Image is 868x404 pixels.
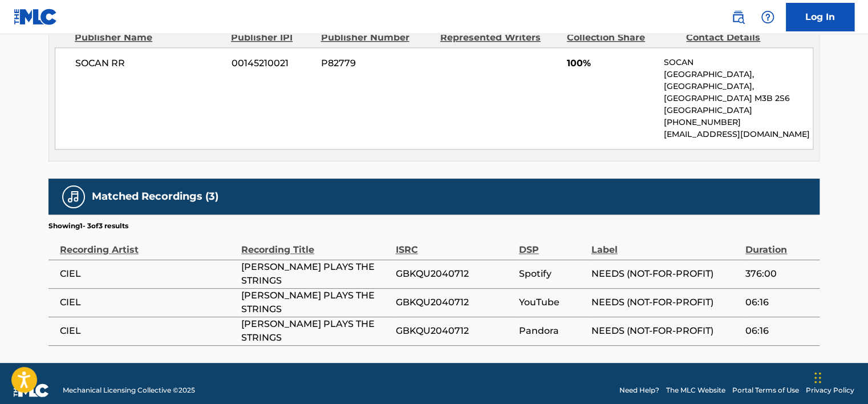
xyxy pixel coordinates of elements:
iframe: Chat Widget [811,349,868,404]
div: Collection Share [567,31,678,45]
span: CIEL [60,324,236,338]
div: Publisher IPI [231,31,312,45]
div: DSP [519,231,586,257]
p: [GEOGRAPHIC_DATA], [GEOGRAPHIC_DATA] M3B 2S6 [664,80,813,104]
span: P82779 [321,56,432,70]
span: Mechanical Licensing Collective © 2025 [63,385,195,395]
span: GBKQU2040712 [395,324,513,338]
span: YouTube [519,296,586,309]
span: 376:00 [745,267,814,281]
img: logo [14,383,49,397]
p: [PHONE_NUMBER] [664,116,813,128]
div: চ্যাট উইজেট [811,349,868,404]
div: Duration [745,231,814,257]
span: SOCAN RR [75,56,223,70]
span: CIEL [60,296,236,309]
span: 06:16 [745,296,814,309]
div: Publisher Number [321,31,431,45]
span: 100% [567,56,655,70]
img: MLC Logo [14,9,58,25]
div: Recording Title [241,231,390,257]
span: 00145210021 [232,56,313,70]
div: ISRC [395,231,513,257]
div: Help [756,6,779,29]
span: 06:16 [745,324,814,338]
span: [PERSON_NAME] PLAYS THE STRINGS [241,317,390,345]
span: NEEDS (NOT-FOR-PROFIT) [591,324,740,338]
a: The MLC Website [666,385,725,395]
span: Pandora [519,324,586,338]
img: help [761,10,774,24]
div: Recording Artist [60,231,236,257]
span: CIEL [60,267,236,281]
div: Represented Writers [440,31,558,45]
div: Contact Details [686,31,797,45]
a: Log In [786,3,854,31]
img: search [731,10,745,24]
div: Label [591,231,740,257]
span: [PERSON_NAME] PLAYS THE STRINGS [241,289,390,316]
span: [PERSON_NAME] PLAYS THE STRINGS [241,260,390,288]
a: Portal Terms of Use [732,385,799,395]
p: SOCAN [664,56,813,68]
p: [GEOGRAPHIC_DATA], [664,68,813,80]
img: Matched Recordings [67,190,80,204]
a: Privacy Policy [806,385,854,395]
div: টেনে আনুন [814,361,821,395]
div: Publisher Name [75,31,222,45]
a: Need Help? [619,385,659,395]
p: [EMAIL_ADDRESS][DOMAIN_NAME] [664,128,813,140]
span: Spotify [519,267,586,281]
p: [GEOGRAPHIC_DATA] [664,104,813,116]
h5: Matched Recordings (3) [92,190,218,203]
a: Public Search [727,6,749,29]
span: GBKQU2040712 [395,296,513,309]
p: Showing 1 - 3 of 3 results [48,221,128,231]
span: GBKQU2040712 [395,267,513,281]
span: NEEDS (NOT-FOR-PROFIT) [591,267,740,281]
span: NEEDS (NOT-FOR-PROFIT) [591,296,740,309]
